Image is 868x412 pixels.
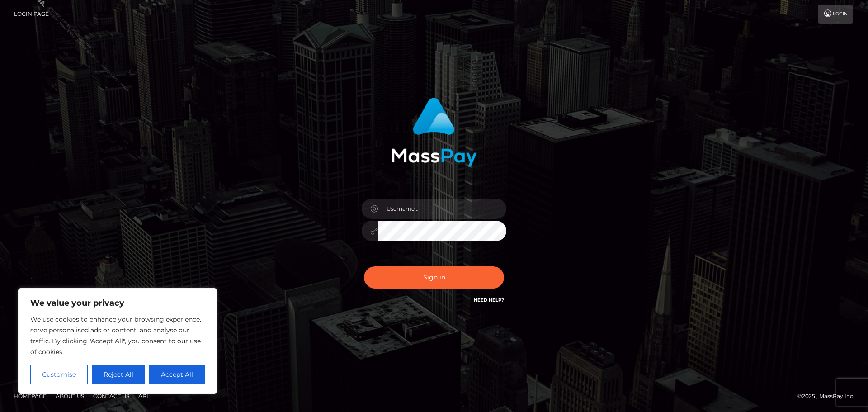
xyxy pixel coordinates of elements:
[818,5,853,24] a: Login
[364,266,504,289] button: Sign in
[797,391,861,401] div: © 2025 , MassPay Inc.
[92,365,146,384] button: Reject All
[30,365,88,384] button: Customise
[52,389,88,403] a: About Us
[149,365,205,384] button: Accept All
[90,389,133,403] a: Contact Us
[30,314,205,357] p: We use cookies to enhance your browsing experience, serve personalised ads or content, and analys...
[391,98,477,167] img: MassPay Login
[135,389,152,403] a: API
[10,389,50,403] a: Homepage
[14,5,49,24] a: Login Page
[474,297,504,303] a: Need Help?
[18,288,217,394] div: We value your privacy
[378,199,506,219] input: Username...
[30,298,205,308] p: We value your privacy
